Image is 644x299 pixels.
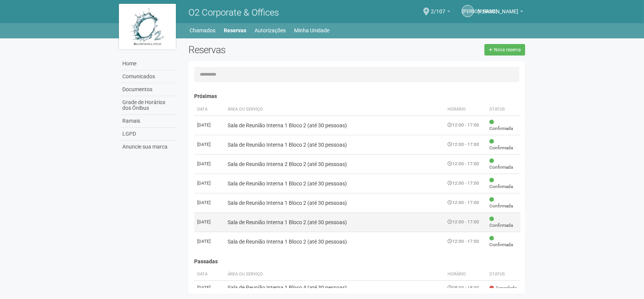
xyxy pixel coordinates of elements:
span: Confirmada [489,158,517,171]
a: [PERSON_NAME] [478,9,523,16]
a: Grade de Horários dos Ônibus [121,96,177,115]
td: 08:00 - 18:00 [445,281,486,295]
td: Sala de Reunião Interna 1 Bloco 4 (até 30 pessoas) [225,281,445,295]
td: Sala de Reunião Interna 1 Bloco 2 (até 30 pessoas) [225,174,445,193]
span: Confirmada [489,235,517,248]
td: Sala de Reunião Interna 2 Bloco 2 (até 30 pessoas) [225,154,445,174]
h2: Reservas [188,44,351,55]
h4: Próximas [194,93,521,99]
th: Horário [445,268,486,281]
td: 12:00 - 17:00 [445,232,486,251]
td: Sala de Reunião Interna 1 Bloco 2 (até 30 pessoas) [225,135,445,154]
td: [DATE] [194,174,225,193]
a: Chamados [190,25,216,36]
td: [DATE] [194,115,225,135]
a: Autorizações [255,25,286,36]
td: Sala de Reunião Interna 1 Bloco 2 (até 30 pessoas) [225,232,445,251]
a: [PERSON_NAME] [462,5,474,17]
th: Status [486,103,521,116]
td: [DATE] [194,154,225,174]
th: Data [194,268,225,281]
td: 12:00 - 17:00 [445,135,486,154]
th: Horário [445,103,486,116]
th: Área ou Serviço [225,103,445,116]
td: Sala de Reunião Interna 1 Bloco 2 (até 30 pessoas) [225,115,445,135]
span: Juliana Oliveira [478,1,518,14]
a: 2/107 [431,9,450,16]
a: Home [121,57,177,70]
span: 2/107 [431,1,445,14]
h4: Passadas [194,259,521,264]
td: 12:00 - 17:00 [445,193,486,212]
span: Confirmada [489,138,517,151]
td: 12:00 - 17:00 [445,115,486,135]
th: Data [194,103,225,116]
td: [DATE] [194,212,225,232]
span: Confirmada [489,119,517,132]
span: Cancelada [489,285,517,291]
span: Nova reserva [494,47,521,52]
td: 12:00 - 17:00 [445,154,486,174]
span: Confirmada [489,196,517,209]
img: logo.jpg [119,4,176,49]
td: Sala de Reunião Interna 1 Bloco 2 (até 30 pessoas) [225,212,445,232]
a: Ramais [121,115,177,128]
a: Documentos [121,83,177,96]
td: [DATE] [194,281,225,295]
th: Área ou Serviço [225,268,445,281]
a: Minha Unidade [294,25,330,36]
a: Comunicados [121,70,177,83]
a: LGPD [121,128,177,141]
td: 12:00 - 17:00 [445,212,486,232]
td: [DATE] [194,135,225,154]
a: Anuncie sua marca [121,141,177,153]
td: 12:00 - 17:00 [445,174,486,193]
th: Status [486,268,521,281]
span: Confirmada [489,177,517,190]
a: Nova reserva [484,44,525,55]
td: Sala de Reunião Interna 1 Bloco 2 (até 30 pessoas) [225,193,445,212]
td: [DATE] [194,193,225,212]
td: [DATE] [194,232,225,251]
span: O2 Corporate & Offices [188,7,279,18]
span: Confirmada [489,216,517,229]
a: Reservas [224,25,247,36]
